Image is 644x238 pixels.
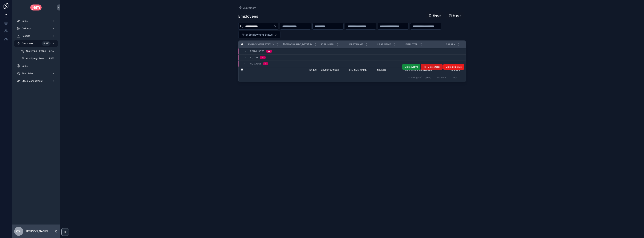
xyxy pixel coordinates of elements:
span: Sales [22,19,28,22]
span: Reports [22,34,30,37]
button: Clear [274,25,278,28]
a: Qualifying - Phone6,787 [19,48,58,54]
span: Active [250,56,258,59]
a: Lami Cleaning & Hygiene [405,68,432,71]
button: Import [446,12,464,19]
a: Stock Management [14,78,58,84]
span: Savhasa [377,68,386,71]
button: Make all active [443,64,464,70]
a: Reports [14,33,58,39]
span: Employment Status [248,43,274,46]
button: Make Active [402,64,420,70]
div: 6,787 [47,49,55,53]
div: 1,553 [48,56,55,61]
a: 154476 [283,68,317,71]
span: -- [250,68,253,71]
span: Terminated [250,50,265,53]
span: Filter Employment Status [241,33,273,37]
a: Delivery [14,25,58,32]
div: 1 [265,62,266,65]
a: -- [250,68,279,71]
span: Showing 1 of 1 results [408,76,431,79]
a: Sales [14,18,58,24]
div: scrollable content [12,15,60,89]
span: First Name [349,43,363,46]
span: Make Active [405,65,418,68]
span: Qualifying - Data [26,57,44,60]
span: Customers [22,42,33,45]
button: Select Button [238,31,280,38]
a: Customers12,377 [14,40,58,47]
span: Stock Management [22,79,42,82]
a: 9208040916082 [321,68,345,71]
div: 0 [262,56,264,59]
span: Sales [22,64,28,67]
button: Export [426,12,444,19]
span: [DEMOGRAPHIC_DATA] ID [283,43,312,46]
a: Savhasa [377,68,401,71]
span: Qualifying - Phone [26,49,46,52]
a: R 4,000 [436,68,460,71]
div: 12,377 [42,41,51,46]
span: Delete User [428,65,441,68]
a: Customers [238,6,256,10]
img: App logo [30,4,42,10]
span: Make all active [446,65,462,68]
a: 0.30 [464,68,488,71]
span: [PERSON_NAME] [349,68,367,71]
a: Qualifying - Data1,553 [19,55,58,62]
a: [PERSON_NAME] [349,68,373,71]
h1: Employees [238,14,258,19]
div: 0 [268,50,270,53]
span: After Sales [22,72,33,75]
span: 9208040916082 [321,68,339,71]
span: Last Name [377,43,391,46]
p: [PERSON_NAME] [26,229,48,233]
a: After Sales [14,70,58,77]
span: Customers [243,6,256,10]
span: CW [16,229,21,234]
span: No value [250,62,261,65]
span: Employer [405,43,418,46]
span: Delivery [22,27,31,30]
a: Sales [14,63,58,69]
span: Import [453,14,461,17]
button: Delete User [421,64,443,70]
span: ID Number [321,43,334,46]
span: Salary [446,43,455,46]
